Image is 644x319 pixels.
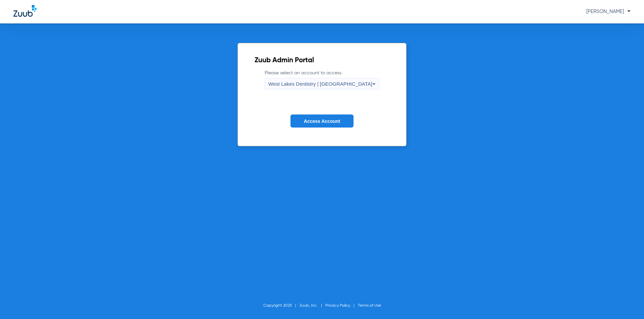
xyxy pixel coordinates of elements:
[586,9,631,14] span: [PERSON_NAME]
[255,57,389,64] h2: Zuub Admin Portal
[268,81,372,87] span: West Lakes Dentistry | [GEOGRAPHIC_DATA]
[300,302,325,309] li: Zuub, Inc.
[304,118,340,124] span: Access Account
[265,70,379,89] label: Please select an account to access
[325,304,350,308] a: Privacy Policy
[610,287,644,319] iframe: Chat Widget
[13,5,37,17] img: Zuub Logo
[358,304,381,308] a: Terms of Use
[290,114,354,128] button: Access Account
[263,302,300,309] li: Copyright 2025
